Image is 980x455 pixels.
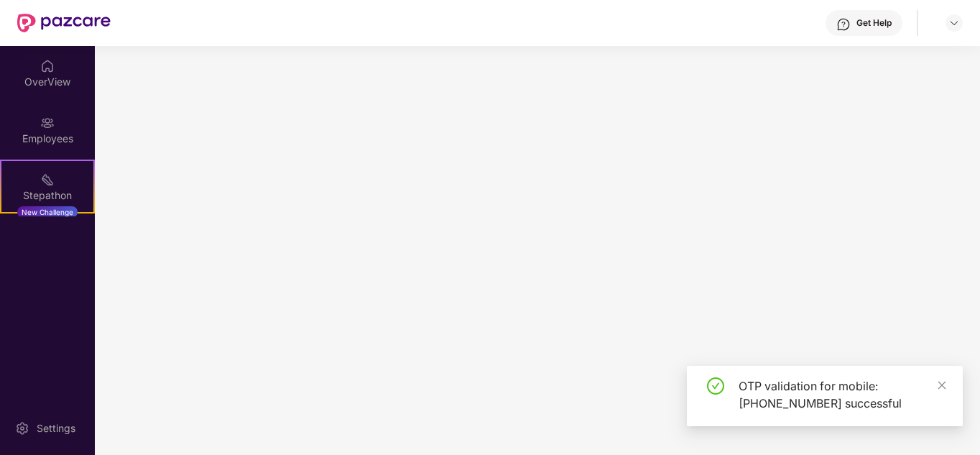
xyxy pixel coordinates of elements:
[937,380,947,390] span: close
[40,116,55,130] img: svg+xml;base64,PHN2ZyBpZD0iRW1wbG95ZWVzIiB4bWxucz0iaHR0cDovL3d3dy53My5vcmcvMjAwMC9zdmciIHdpZHRoPS...
[1,188,93,203] div: Stepathon
[948,17,960,29] img: svg+xml;base64,PHN2ZyBpZD0iRHJvcGRvd24tMzJ4MzIiIHhtbG5zPSJodHRwOi8vd3d3LnczLm9yZy8yMDAwL3N2ZyIgd2...
[40,59,55,73] img: svg+xml;base64,PHN2ZyBpZD0iSG9tZSIgeG1sbnM9Imh0dHA6Ly93d3cudzMub3JnLzIwMDAvc3ZnIiB3aWR0aD0iMjAiIG...
[17,14,111,32] img: New Pazcare Logo
[836,17,851,32] img: svg+xml;base64,PHN2ZyBpZD0iSGVscC0zMngzMiIgeG1sbnM9Imh0dHA6Ly93d3cudzMub3JnLzIwMDAvc3ZnIiB3aWR0aD...
[32,421,80,436] div: Settings
[707,377,724,395] span: check-circle
[856,17,892,29] div: Get Help
[40,173,55,187] img: svg+xml;base64,PHN2ZyB4bWxucz0iaHR0cDovL3d3dy53My5vcmcvMjAwMC9zdmciIHdpZHRoPSIyMSIgaGVpZ2h0PSIyMC...
[15,421,29,436] img: svg+xml;base64,PHN2ZyBpZD0iU2V0dGluZy0yMHgyMCIgeG1sbnM9Imh0dHA6Ly93d3cudzMub3JnLzIwMDAvc3ZnIiB3aW...
[739,377,946,412] div: OTP validation for mobile: [PHONE_NUMBER] successful
[17,206,78,218] div: New Challenge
